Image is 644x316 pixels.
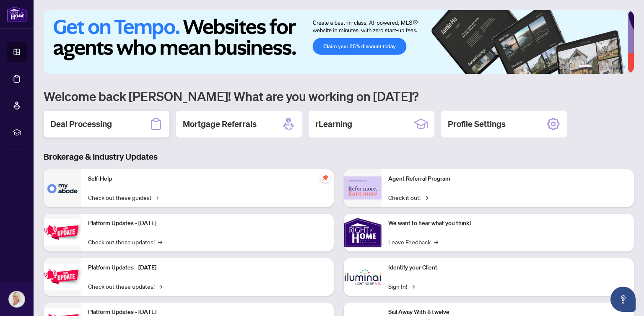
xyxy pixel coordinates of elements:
img: Profile Icon [9,291,25,307]
p: Identify your Client [388,263,627,272]
p: We want to hear what you think! [388,219,627,228]
span: → [410,282,415,291]
a: Check out these guides!→ [88,193,158,202]
button: 3 [602,65,605,69]
a: Check out these updates!→ [88,282,162,291]
img: Platform Updates - July 21, 2025 [44,219,81,246]
h1: Welcome back [PERSON_NAME]! What are you working on [DATE]? [44,88,634,104]
h2: Profile Settings [448,118,506,130]
a: Check it out!→ [388,193,428,202]
span: → [158,282,162,291]
img: Platform Updates - July 8, 2025 [44,264,81,290]
span: → [154,193,158,202]
h2: Deal Processing [50,118,112,130]
span: → [158,237,162,246]
a: Leave Feedback→ [388,237,438,246]
img: Slide 0 [44,10,628,74]
button: 6 [622,65,626,69]
img: Self-Help [44,169,81,207]
h2: rLearning [315,118,352,130]
button: 1 [579,65,592,69]
span: pushpin [320,173,330,183]
button: 4 [609,65,612,69]
p: Platform Updates - [DATE] [88,219,327,228]
p: Self-Help [88,174,327,184]
h3: Brokerage & Industry Updates [44,151,634,163]
img: We want to hear what you think! [344,214,382,251]
a: Sign In!→ [388,282,415,291]
button: Open asap [610,287,636,312]
img: Identify your Client [344,258,382,296]
img: logo [7,6,27,22]
p: Agent Referral Program [388,174,627,184]
button: 5 [615,65,619,69]
h2: Mortgage Referrals [183,118,257,130]
span: → [424,193,428,202]
span: → [434,237,438,246]
button: 2 [595,65,599,69]
a: Check out these updates!→ [88,237,162,246]
img: Agent Referral Program [344,176,382,199]
p: Platform Updates - [DATE] [88,263,327,272]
